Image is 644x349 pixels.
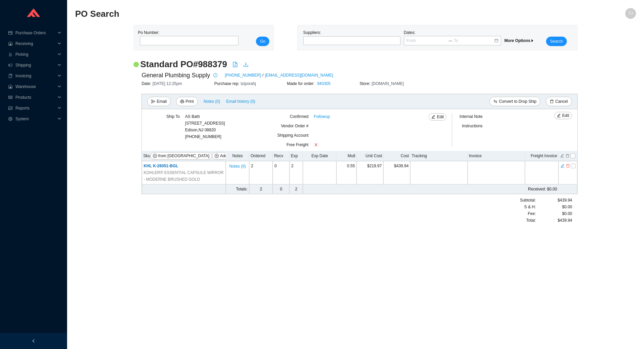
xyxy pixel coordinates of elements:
[229,163,246,167] button: Notes (0)
[287,81,316,86] span: Made for order:
[560,153,565,158] button: edit
[525,151,558,161] th: Freight Invoice
[314,143,318,147] span: close
[15,28,56,38] span: Purchase Orders
[562,112,569,119] span: Edit
[220,152,238,159] span: Add Items
[536,197,572,204] div: $439.94
[249,184,273,194] td: 2
[289,184,303,194] td: 2
[138,29,236,46] div: Po Number:
[302,29,402,46] div: Suppliers:
[560,164,565,168] span: edit
[185,98,194,105] span: Print
[8,31,13,35] span: credit-card
[226,98,255,105] span: Email history (0)
[289,161,303,184] td: 2
[462,124,482,128] span: Instructions
[215,154,219,159] span: plus-circle
[336,151,357,161] th: Mult
[15,38,56,49] span: Receiving
[429,113,446,121] button: editEdit
[232,62,238,67] span: file-pdf
[226,97,256,106] button: Email history (0)
[357,161,383,184] td: $219.97
[158,152,209,159] span: from [GEOGRAPHIC_DATA]
[530,39,534,43] span: caret-right
[273,161,289,184] td: 0
[528,210,536,217] span: Fee :
[550,99,554,104] span: delete
[243,62,249,67] span: download
[303,151,336,161] th: Exp Date
[336,184,558,194] td: $0.00
[448,38,452,43] span: swap-right
[437,114,444,120] span: Edit
[232,62,238,69] a: file-pdf
[142,81,153,86] span: Date:
[504,38,534,43] span: More Options
[407,37,446,44] input: From
[144,164,178,168] span: KHL K-26051-BGL
[383,151,410,161] th: Cost
[143,152,224,160] div: Sku
[550,38,563,45] span: Search
[565,153,570,158] button: delete
[15,71,56,81] span: Invoicing
[8,74,13,78] span: book
[185,113,225,133] div: AS Bath [STREET_ADDRESS] Edison , NJ 08820
[454,37,494,44] input: To
[289,151,303,161] th: Exp
[360,81,372,86] span: Store:
[286,142,308,147] span: Free Freight
[151,99,155,104] span: send
[262,72,263,79] span: /
[566,163,570,168] button: delete
[204,98,220,105] span: Notes ( 0 )
[314,113,330,120] a: Followup
[489,97,540,106] button: swapConvert to Drop Ship
[225,72,261,79] a: [PHONE_NUMBER]
[277,133,309,138] span: Shipping Account
[166,114,180,119] span: Ship To
[410,151,468,161] th: Tracking
[281,124,309,128] span: Vendor Order #
[8,95,13,99] span: read
[372,81,404,86] span: [DOMAIN_NAME]
[273,151,289,161] th: Recv
[260,38,265,45] span: Go
[8,117,13,121] span: setting
[520,197,536,204] span: Subtotal:
[140,58,227,70] h2: Standard PO # 988379
[212,73,219,77] span: info-circle
[229,163,246,170] span: Notes ( 0 )
[273,184,289,194] td: 0
[15,81,56,92] span: Warehouse
[566,164,570,168] span: delete
[460,114,483,119] span: Internal Note
[15,92,56,103] span: Products
[546,97,572,106] button: deleteCancel
[290,114,308,119] span: Confirmed
[499,98,536,105] span: Convert to Drop Ship
[15,60,56,71] span: Shipping
[336,161,357,184] td: 0.55
[180,99,184,104] span: printer
[628,8,633,19] span: TJ
[528,187,546,191] span: Received:
[546,37,567,46] button: Search
[402,29,503,46] div: Dates:
[210,71,219,80] button: info-circle
[536,217,572,224] div: $439.94
[157,98,167,105] span: Email
[144,169,224,183] span: KOHLER® ESSENTIAL CAPSULE MIRROR - MODERNE BRUSHED GOLD
[15,49,56,60] span: Picking
[176,97,198,106] button: printerPrint
[15,114,56,124] span: System
[493,99,497,104] span: swap
[236,187,248,191] span: Totals:
[142,70,210,80] span: General Plumbing Supply
[431,115,435,120] span: edit
[226,151,249,161] th: Notes
[555,98,568,105] span: Cancel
